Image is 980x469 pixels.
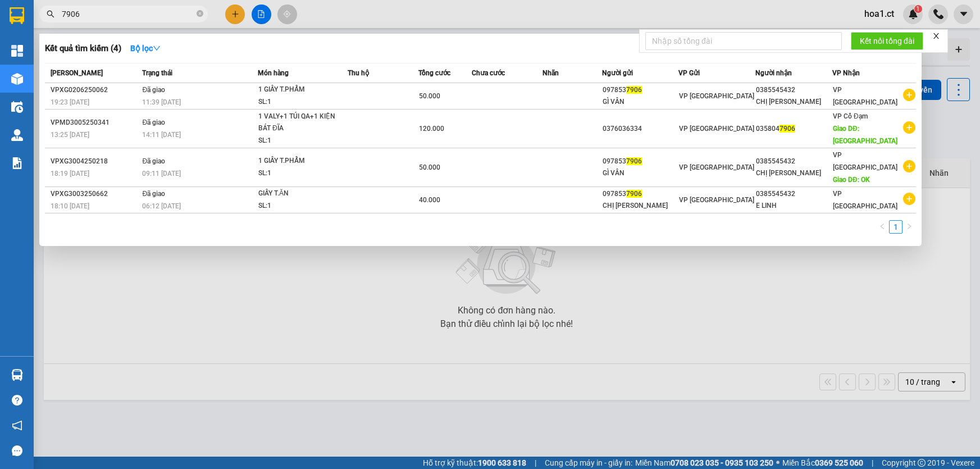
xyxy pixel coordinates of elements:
input: Nhập số tổng đài [645,32,842,50]
span: Giao DĐ: OK [833,176,870,184]
img: warehouse-icon [11,73,23,85]
span: 09:11 [DATE] [142,170,181,177]
div: GÌ VÂN [603,167,678,179]
span: plus-circle [903,160,915,172]
span: Đã giao [142,190,165,198]
div: VPXG3003250662 [51,188,139,200]
div: 1 GIẤY T.PHẨM [258,84,343,96]
span: Giao DĐ: [GEOGRAPHIC_DATA] [833,125,897,145]
div: CHỊ [PERSON_NAME] [603,200,678,212]
div: 0385545432 [756,188,832,200]
span: Thu hộ [348,69,369,77]
div: 0376036334 [603,123,678,135]
span: VP [GEOGRAPHIC_DATA] [679,196,754,204]
span: VP [GEOGRAPHIC_DATA] [833,86,897,106]
span: Kết nối tổng đài [860,35,914,47]
span: 7906 [780,125,795,133]
span: 50.000 [419,163,440,171]
span: VP Nhận [832,69,860,77]
span: VP [GEOGRAPHIC_DATA] [679,163,754,171]
span: 19:23 [DATE] [51,98,89,106]
span: 06:12 [DATE] [142,202,181,210]
div: VPXG0206250062 [51,84,139,96]
span: 7906 [626,86,642,94]
div: CHỊ [PERSON_NAME] [756,96,832,108]
div: GIẤY T.ĂN [258,188,343,200]
strong: Bộ lọc [130,44,161,53]
a: 1 [890,221,902,233]
span: left [879,223,886,230]
span: notification [12,420,22,431]
div: SL: 1 [258,200,343,212]
button: left [876,220,889,234]
div: SL: 1 [258,135,343,147]
span: 14:11 [DATE] [142,131,181,139]
span: question-circle [12,395,22,406]
div: 0385545432 [756,156,832,167]
span: Người gửi [602,69,633,77]
div: SL: 1 [258,96,343,108]
span: close-circle [197,10,203,17]
span: close-circle [197,9,203,20]
span: 7906 [626,157,642,165]
span: 50.000 [419,92,440,100]
span: Đã giao [142,157,165,165]
h3: Kết quả tìm kiếm ( 4 ) [45,43,121,54]
div: VPMD3005250341 [51,117,139,129]
img: warehouse-icon [11,369,23,381]
img: logo-vxr [10,7,24,24]
span: 120.000 [419,125,444,133]
span: plus-circle [903,193,915,205]
span: VP [GEOGRAPHIC_DATA] [679,92,754,100]
div: 0385545432 [756,84,832,96]
span: 18:19 [DATE] [51,170,89,177]
span: Đã giao [142,119,165,126]
span: plus-circle [903,121,915,134]
span: 11:39 [DATE] [142,98,181,106]
span: Đã giao [142,86,165,94]
span: right [906,223,913,230]
div: 097853 [603,156,678,167]
span: VP Gửi [678,69,700,77]
img: warehouse-icon [11,129,23,141]
span: [PERSON_NAME] [51,69,103,77]
span: Nhãn [543,69,559,77]
li: 1 [889,220,902,234]
span: down [153,44,161,52]
div: SL: 1 [258,167,343,180]
span: search [47,10,54,18]
input: Tìm tên, số ĐT hoặc mã đơn [62,8,194,20]
span: 7906 [626,190,642,198]
span: VP Cổ Đạm [833,112,868,120]
div: 097853 [603,188,678,200]
button: right [902,220,916,234]
li: Previous Page [876,220,889,234]
div: VPXG3004250218 [51,156,139,167]
div: 035804 [756,123,832,135]
span: Trạng thái [142,69,172,77]
img: warehouse-icon [11,101,23,113]
span: Chưa cước [472,69,505,77]
img: dashboard-icon [11,45,23,57]
span: Tổng cước [418,69,450,77]
span: close [932,32,940,40]
img: solution-icon [11,157,23,169]
span: Món hàng [258,69,289,77]
span: 13:25 [DATE] [51,131,89,139]
div: GÌ VÂN [603,96,678,108]
button: Bộ lọcdown [121,39,170,57]
span: VP [GEOGRAPHIC_DATA] [833,190,897,210]
div: 1 VALY+1 TÚI QA+1 KIỆN BÁT ĐĨA [258,111,343,135]
span: message [12,445,22,456]
span: plus-circle [903,89,915,101]
div: 097853 [603,84,678,96]
li: Next Page [902,220,916,234]
span: VP [GEOGRAPHIC_DATA] [833,151,897,171]
div: CHỊ [PERSON_NAME] [756,167,832,179]
span: 18:10 [DATE] [51,202,89,210]
button: Kết nối tổng đài [851,32,923,50]
span: Người nhận [755,69,792,77]
div: 1 GIẤY T.PHẨM [258,155,343,167]
span: 40.000 [419,196,440,204]
div: E LINH [756,200,832,212]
